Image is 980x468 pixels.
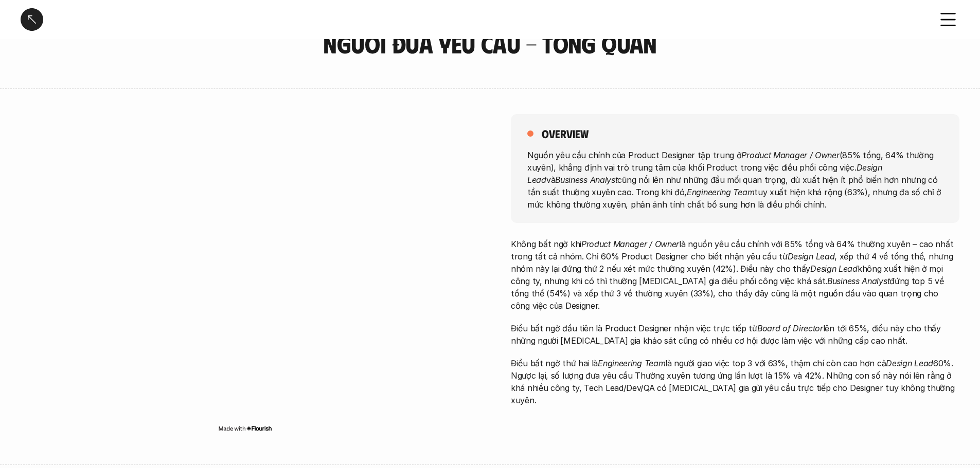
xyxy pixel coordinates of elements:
p: Điều bất ngờ đầu tiên là Product Designer nhận việc trực tiếp từ lên tới 65%, điều này cho thấy n... [511,322,959,347]
em: Design Lead [527,162,884,184]
em: Business Analyst [555,174,617,184]
h5: overview [542,126,589,141]
em: Product Manager / Owner [581,239,679,249]
em: Design Lead [810,264,858,274]
em: Engineering Team [687,186,754,197]
em: Business Analyst [827,276,889,286]
p: Nguồn yêu cầu chính của Product Designer tập trung ở (85% tổng, 64% thường xuyên), khẳng định vai... [527,148,943,210]
p: Điều bất ngờ thứ hai là là người giao việc top 3 với 63%, thậm chí còn cao hơn cả 60%. Ngược lại,... [511,357,959,406]
em: Design Lead [886,358,933,368]
iframe: Interactive or visual content [21,114,469,422]
img: Made with Flourish [218,424,272,433]
em: Product Manager / Owner [741,149,839,160]
em: Design Lead [788,251,835,261]
em: Engineering Team [598,358,665,368]
h3: Người đưa yêu cầu - Tổng quan [272,30,709,58]
p: Không bất ngờ khi là nguồn yêu cầu chính với 85% tổng và 64% thường xuyên – cao nhất trong tất cả... [511,238,959,312]
em: Board of Director [757,323,823,333]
